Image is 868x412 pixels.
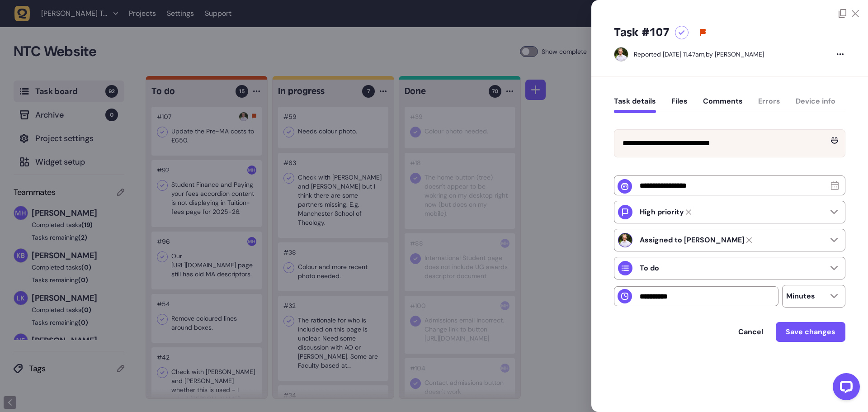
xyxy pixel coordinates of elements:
[729,323,772,341] button: Cancel
[786,292,815,301] p: Minutes
[640,236,745,245] strong: Cameron Preece
[614,47,628,61] img: Cameron Preece
[738,327,763,336] span: Cancel
[776,322,845,342] button: Save changes
[634,50,706,58] div: Reported [DATE] 11.47am,
[640,264,659,273] p: To do
[634,50,764,59] div: by [PERSON_NAME]
[699,29,707,36] svg: High priority
[786,327,835,336] span: Save changes
[703,97,743,113] button: Comments
[671,97,688,113] button: Files
[614,97,656,113] button: Task details
[614,25,670,40] h5: Task #107
[826,369,863,407] iframe: LiveChat chat widget
[640,208,684,217] p: High priority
